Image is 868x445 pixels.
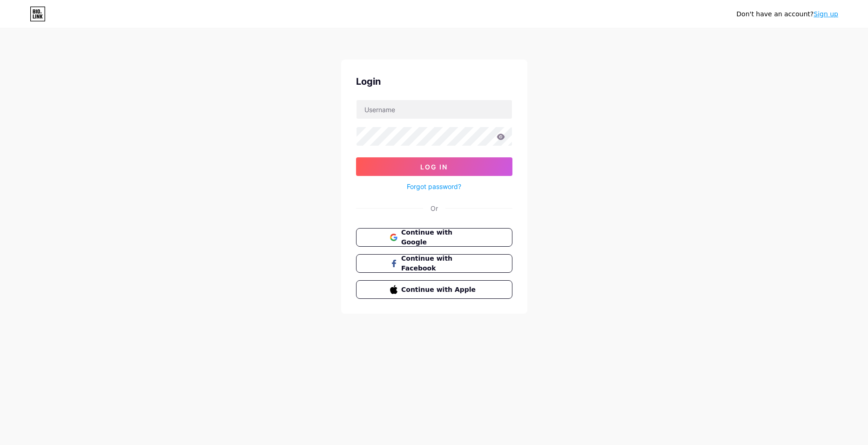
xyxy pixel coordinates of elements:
[356,74,512,88] div: Login
[356,228,512,247] button: Continue with Google
[420,163,448,171] span: Log In
[814,10,838,18] a: Sign up
[356,254,512,273] button: Continue with Facebook
[431,203,438,213] div: Or
[356,280,512,299] button: Continue with Apple
[401,228,478,247] span: Continue with Google
[401,254,478,273] span: Continue with Facebook
[357,100,512,119] input: Username
[401,285,478,295] span: Continue with Apple
[407,182,461,191] a: Forgot password?
[356,157,512,176] button: Log In
[736,9,838,19] div: Don't have an account?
